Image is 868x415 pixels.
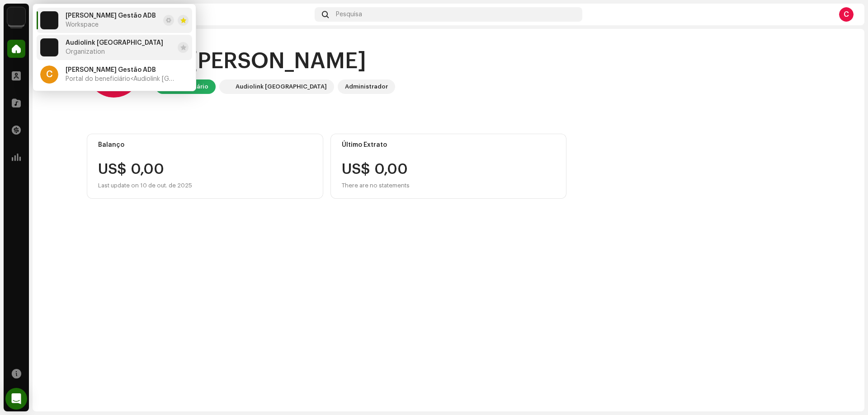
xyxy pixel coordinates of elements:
[839,7,854,22] div: C
[345,81,388,92] div: Administrador
[236,81,327,92] div: Audiolink [GEOGRAPHIC_DATA]
[40,65,58,84] div: C
[40,11,58,29] img: 730b9dfe-18b5-4111-b483-f30b0c182d82
[336,11,362,18] span: Pesquisa
[66,48,105,56] span: Organization
[330,134,567,199] re-o-card-value: Último Extrato
[98,141,312,149] div: Balanço
[130,76,227,82] span: <Audiolink [GEOGRAPHIC_DATA]>
[342,141,556,149] div: Último Extrato
[342,180,410,191] div: There are no statements
[87,134,323,199] re-o-card-value: Balanço
[66,39,163,47] span: Audiolink Brasil
[66,66,156,74] span: Camilo Kongo Gestão ADB
[40,38,58,56] img: 730b9dfe-18b5-4111-b483-f30b0c182d82
[7,7,25,25] img: 730b9dfe-18b5-4111-b483-f30b0c182d82
[221,81,232,92] img: 730b9dfe-18b5-4111-b483-f30b0c182d82
[156,47,395,76] div: Hi, [PERSON_NAME]
[5,388,27,410] div: Open Intercom Messenger
[66,75,174,83] span: Portal do beneficiário <Audiolink Brasil>
[98,180,312,191] div: Last update on 10 de out. de 2025
[66,12,156,19] span: Camilo Kongo Gestão ADB
[66,21,99,28] span: Workspace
